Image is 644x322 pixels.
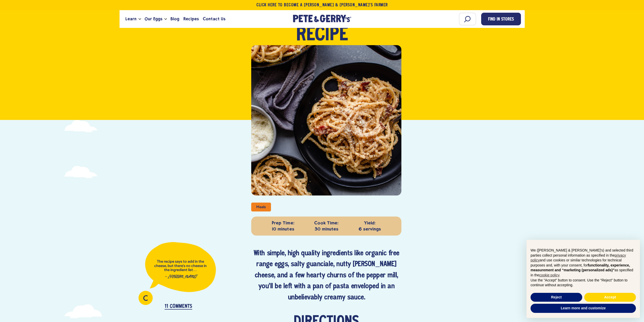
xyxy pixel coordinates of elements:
[263,220,303,232] p: 10 minutes
[170,16,179,22] span: Blog
[251,203,271,211] li: Meals
[164,18,167,20] button: Open the dropdown menu for Our Eggs
[181,12,201,26] a: Recipes
[349,220,390,226] strong: Yield:
[168,12,181,26] a: Blog
[531,248,636,278] p: We ([PERSON_NAME] & [PERSON_NAME]'s) and selected third parties collect personal information as s...
[145,16,162,22] span: Our Eggs
[481,13,521,25] a: Find in Stores
[306,220,347,226] strong: Cook Time:
[539,273,559,277] a: cookie policy
[123,12,139,26] a: Learn
[296,27,348,43] span: Recipe
[531,278,636,288] p: Use the “Accept” button to consent. Use the “Reject” button to continue without accepting.
[143,12,164,26] a: Our Eggs
[201,12,227,26] a: Contact Us
[165,304,192,310] p: 11 Comments
[522,236,644,322] div: Notice
[183,16,199,22] span: Recipes
[263,220,303,226] strong: Prep Time:
[203,16,225,22] span: Contact Us
[251,248,401,303] h4: With simple, high quality ingredients like organic free range eggs, salty guanciale, nutty [PERSO...
[139,18,141,20] button: Open the dropdown menu for Learn
[531,304,636,313] button: Learn more and customize
[153,260,208,272] p: The recipe says to add in the cheese, but there’s no cheese in the ingredient list…
[143,295,148,303] span: C
[165,275,197,278] em: — [PERSON_NAME]
[125,16,136,22] span: Learn
[584,293,636,302] button: Accept
[459,13,476,25] input: Search
[531,293,582,302] button: Reject
[488,16,514,23] span: Find in Stores
[306,220,347,232] p: 30 minutes
[349,220,390,232] p: 6 servings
